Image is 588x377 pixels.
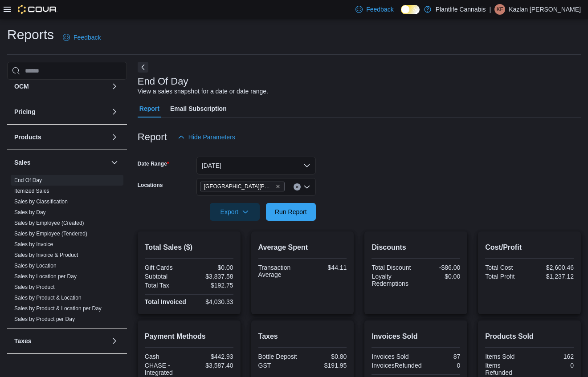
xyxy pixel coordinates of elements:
span: Feedback [73,33,101,42]
h2: Total Sales ($) [145,242,233,253]
div: Items Sold [485,353,527,360]
a: Sales by Day [14,209,46,215]
div: Cash [145,353,187,360]
h3: Products [14,133,41,142]
h3: End Of Day [138,76,188,87]
div: Total Discount [372,264,414,271]
h2: Taxes [258,331,347,342]
button: Taxes [109,336,120,346]
label: Date Range [138,160,169,167]
button: [DATE] [196,157,316,174]
button: Export [210,203,260,221]
div: -$86.00 [418,264,460,271]
h3: OCM [14,82,29,91]
button: OCM [109,81,120,92]
a: Feedback [352,0,397,18]
strong: Total Invoiced [145,298,186,305]
button: Hide Parameters [174,128,239,146]
div: $3,587.40 [191,362,233,369]
span: Sales by Location per Day [14,273,77,280]
div: $2,600.46 [531,264,574,271]
p: | [490,4,491,15]
span: Sales by Invoice & Product [14,251,78,259]
span: Sales by Day [14,209,46,216]
h2: Cost/Profit [485,242,574,253]
div: Gift Cards [145,264,187,271]
div: $191.95 [304,362,347,369]
a: Sales by Employee (Created) [14,220,84,226]
div: Loyalty Redemptions [372,273,414,287]
div: GST [258,362,301,369]
span: Sales by Product & Location per Day [14,305,102,312]
div: CHASE - Integrated [145,362,187,376]
button: Pricing [109,106,120,117]
a: Sales by Product & Location per Day [14,305,102,312]
h3: Report [138,132,167,142]
h3: Taxes [14,336,32,345]
button: Taxes [14,336,107,345]
span: End Of Day [14,177,42,184]
h1: Reports [7,26,54,44]
div: InvoicesRefunded [372,362,421,369]
a: Feedback [59,28,104,46]
div: Sales [7,175,127,328]
span: Itemized Sales [14,187,49,195]
span: Sales by Invoice [14,241,53,248]
p: Plantlife Cannabis [436,4,486,15]
div: $4,030.33 [191,298,233,305]
div: $0.80 [304,353,347,360]
div: $44.11 [304,264,347,271]
a: Sales by Employee (Tendered) [14,231,87,237]
div: Bottle Deposit [258,353,301,360]
span: Export [215,203,254,221]
span: Sales by Location [14,262,57,269]
button: Open list of options [303,183,310,191]
h2: Payment Methods [145,331,233,342]
button: Next [138,62,148,73]
div: Total Cost [485,264,527,271]
div: $442.93 [191,353,233,360]
a: Sales by Invoice [14,241,53,247]
button: OCM [14,82,107,91]
a: Sales by Product per Day [14,316,75,322]
div: $1,237.12 [531,273,574,280]
h2: Average Spent [258,242,347,253]
span: St. Albert - Erin Ridge [200,182,285,191]
a: End Of Day [14,177,42,183]
div: Transaction Average [258,264,301,278]
span: KF [496,4,503,15]
span: Sales by Product & Location [14,294,82,301]
a: Sales by Location [14,263,57,269]
a: Itemized Sales [14,188,49,194]
button: Sales [14,158,107,167]
button: Sales [109,157,120,168]
div: 0 [425,362,460,369]
div: Items Refunded [485,362,527,376]
button: Clear input [294,183,301,191]
a: Sales by Location per Day [14,273,77,280]
div: Invoices Sold [372,353,414,360]
h3: Sales [14,158,31,167]
span: Hide Parameters [188,133,235,142]
span: Sales by Classification [14,198,68,205]
button: Remove St. Albert - Erin Ridge from selection in this group [275,184,281,189]
h2: Products Sold [485,331,574,342]
div: Subtotal [145,273,187,280]
span: Run Report [275,207,307,216]
a: Sales by Classification [14,199,68,205]
div: $0.00 [191,264,233,271]
img: Cova [18,5,57,14]
button: Products [109,132,120,142]
div: 0 [531,362,574,369]
button: Products [14,133,107,142]
input: Dark Mode [401,5,420,14]
a: Sales by Invoice & Product [14,252,78,258]
span: Sales by Product per Day [14,316,75,323]
span: [GEOGRAPHIC_DATA][PERSON_NAME] [204,182,274,191]
h2: Discounts [372,242,460,253]
div: $3,837.58 [191,273,233,280]
div: Total Tax [145,282,187,289]
div: 162 [531,353,574,360]
button: Pricing [14,107,107,116]
span: Email Subscription [170,100,227,118]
